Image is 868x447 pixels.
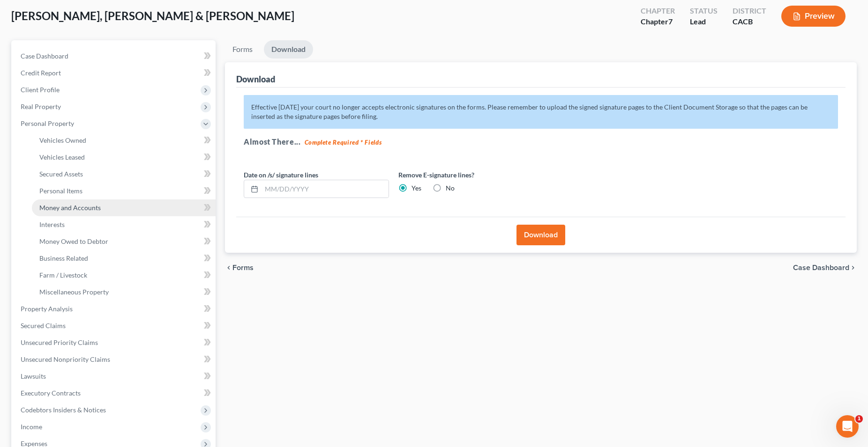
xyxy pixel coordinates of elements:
span: Farm / Livestock [39,271,87,279]
span: [PERSON_NAME], [PERSON_NAME] & [PERSON_NAME] [11,9,294,22]
a: Lawsuits [13,368,216,385]
iframe: Intercom live chat [836,415,859,438]
i: chevron_left [225,264,232,271]
a: Farm / Livestock [32,267,216,284]
span: Money Owed to Debtor [39,237,108,245]
span: Forms [232,264,254,271]
strong: Complete Required * Fields [305,139,382,146]
div: CACB [733,16,766,27]
span: Lawsuits [21,372,46,380]
a: Unsecured Priority Claims [13,334,216,351]
a: Forms [225,40,260,59]
span: Unsecured Priority Claims [21,338,98,346]
span: Income [21,423,42,431]
span: Miscellaneous Property [39,288,109,296]
a: Property Analysis [13,300,216,317]
a: Executory Contracts [13,385,216,402]
a: Vehicles Owned [32,132,216,149]
button: Preview [781,6,846,27]
a: Credit Report [13,65,216,81]
a: Secured Claims [13,317,216,334]
span: Case Dashboard [21,52,68,60]
span: Secured Assets [39,170,83,178]
div: District [733,6,766,16]
a: Business Related [32,250,216,267]
span: Real Property [21,103,61,110]
a: Money Owed to Debtor [32,233,216,250]
i: chevron_right [849,264,857,271]
span: Credit Report [21,69,61,77]
span: Codebtors Insiders & Notices [21,406,106,414]
span: 7 [668,17,673,26]
label: No [446,183,455,193]
span: Money and Accounts [39,204,101,212]
p: Effective [DATE] your court no longer accepts electronic signatures on the forms. Please remember... [244,95,838,129]
button: Download [516,225,565,245]
a: Download [264,40,313,59]
span: Client Profile [21,86,60,94]
span: Business Related [39,254,88,262]
div: Download [236,73,275,85]
span: Unsecured Nonpriority Claims [21,355,110,363]
span: Case Dashboard [793,264,849,271]
div: Chapter [641,16,675,27]
span: Interests [39,220,65,228]
span: Property Analysis [21,305,73,313]
button: chevron_left Forms [225,264,266,271]
span: Personal Items [39,187,82,195]
a: Personal Items [32,183,216,199]
div: Status [690,6,718,16]
a: Case Dashboard [13,48,216,65]
label: Date on /s/ signature lines [244,170,318,180]
a: Case Dashboard chevron_right [793,264,857,271]
a: Money and Accounts [32,199,216,216]
span: 1 [855,415,863,423]
a: Secured Assets [32,166,216,183]
label: Remove E-signature lines? [398,170,544,180]
span: Secured Claims [21,322,66,330]
label: Yes [412,183,421,193]
span: Vehicles Leased [39,153,85,161]
span: Executory Contracts [21,389,81,397]
div: Lead [690,16,718,27]
h5: Almost There... [244,136,838,147]
a: Vehicles Leased [32,149,216,166]
a: Interests [32,216,216,233]
input: MM/DD/YYYY [262,180,389,198]
span: Personal Property [21,119,74,127]
a: Miscellaneous Property [32,284,216,300]
a: Unsecured Nonpriority Claims [13,351,216,368]
div: Chapter [641,6,675,16]
span: Vehicles Owned [39,136,86,144]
